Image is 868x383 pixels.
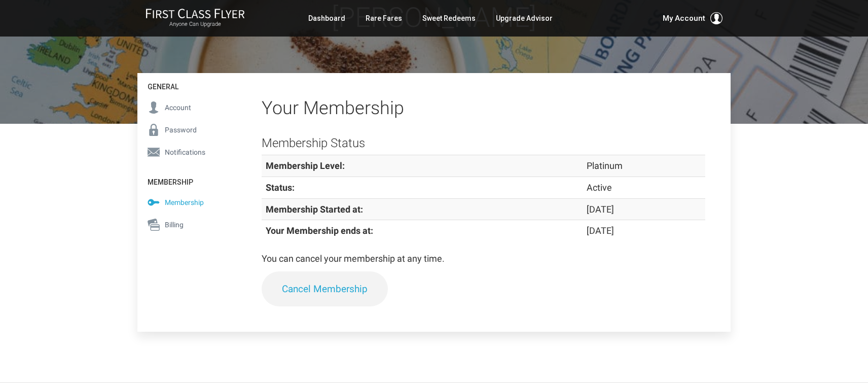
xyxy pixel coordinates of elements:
span: My Account [663,12,705,24]
a: Password [137,119,236,141]
a: Cancel Membership [262,271,388,306]
a: Account [137,96,236,119]
a: First Class FlyerAnyone Can Upgrade [146,8,245,28]
h2: Your Membership [262,98,705,119]
h4: Membership [137,168,236,191]
a: Upgrade Advisor [496,9,553,27]
td: [DATE] [583,198,705,220]
small: Anyone Can Upgrade [146,21,245,28]
button: My Account [663,12,722,24]
td: Active [583,177,705,199]
span: Notifications [165,147,205,158]
span: Billing [165,219,184,230]
p: You can cancel your membership at any time. [262,252,705,266]
strong: Status: [266,182,295,193]
span: Account [165,102,191,113]
span: Membership [165,197,204,208]
img: First Class Flyer [146,8,245,19]
a: Sweet Redeems [422,9,476,27]
strong: Membership Started at: [266,204,363,215]
a: Billing [137,214,236,236]
strong: Your Membership ends at: [266,225,373,236]
strong: Membership Level: [266,160,345,171]
td: Platinum [583,155,705,177]
a: Dashboard [308,9,345,27]
a: Notifications [137,141,236,163]
a: Membership [137,191,236,214]
h3: Membership Status [262,136,705,150]
h4: General [137,73,236,96]
a: Rare Fares [366,9,402,27]
span: Password [165,124,197,135]
td: [DATE] [583,220,705,241]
